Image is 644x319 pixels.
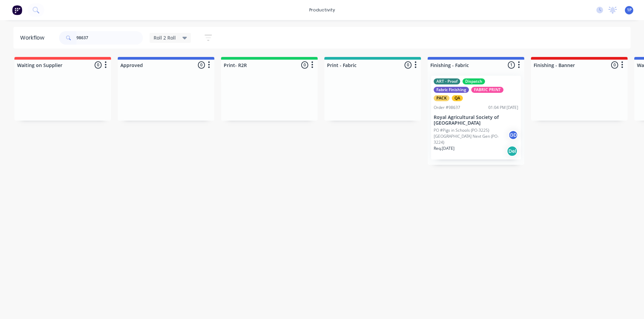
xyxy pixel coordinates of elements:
[488,105,518,111] div: 01:04 PM [DATE]
[452,95,463,101] div: QA
[621,296,637,312] iframe: Intercom live chat
[627,7,632,13] span: 1P
[434,127,508,145] p: PO #Pigs in Schools (PO-3225) [GEOGRAPHIC_DATA] Next Gen (PO-3224)
[154,34,176,41] span: Roll 2 Roll
[434,145,454,151] p: Req. [DATE]
[508,130,518,140] div: GD
[507,146,518,156] div: Del
[434,78,460,84] div: ART - Proof
[434,87,469,93] div: Fabric Finishing
[431,76,521,159] div: ART - ProofDispatchFabric FinishingFABRIC PRINTPACKQAOrder #9863701:04 PM [DATE]Royal Agricultura...
[20,34,48,42] div: Workflow
[463,78,485,84] div: Dispatch
[434,105,460,111] div: Order #98637
[306,5,338,15] div: productivity
[76,31,143,45] input: Search for orders...
[471,87,503,93] div: FABRIC PRINT
[12,5,22,15] img: Factory
[434,95,449,101] div: PACK
[434,115,518,126] p: Royal Agricultural Society of [GEOGRAPHIC_DATA]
